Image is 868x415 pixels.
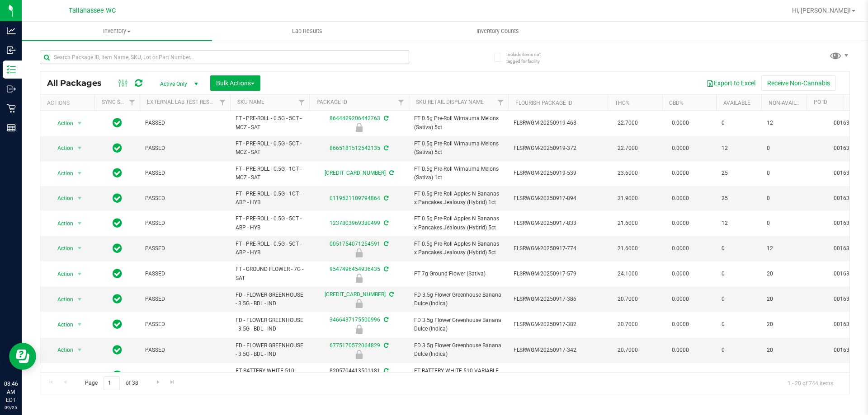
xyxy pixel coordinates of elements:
span: In Sync [113,117,122,129]
span: Action [49,217,74,230]
span: 21.6000 [613,242,642,255]
span: 20.7000 [613,344,642,357]
span: FT - PRE-ROLL - 0.5G - 5CT - MCZ - SAT [236,114,304,131]
span: 20 [767,320,801,329]
span: FT BATTERY WHITE 510 VARIABLE POWER [236,367,304,384]
a: 00163501 [834,170,859,176]
span: 0.0000 [667,167,693,180]
span: select [74,268,85,280]
a: 00163501 [834,220,859,226]
span: In Sync [113,242,122,255]
input: Search Package ID, Item Name, SKU, Lot or Part Number... [40,51,409,64]
span: FLSRWGM-20250917-833 [514,219,602,228]
span: 24.1000 [613,267,642,280]
a: [CREDIT_CARD_NUMBER] [325,291,386,298]
a: Lab Results [212,22,402,41]
a: Package ID [316,99,347,105]
span: Sync from Compliance System [382,342,388,349]
span: FD 3.5g Flower Greenhouse Banana Dulce (Indica) [414,316,503,333]
span: 12 [722,219,756,228]
a: Sync Status [102,99,137,105]
inline-svg: Inventory [7,65,16,74]
span: select [74,167,85,180]
span: 0.0000 [667,318,693,331]
span: 0 [722,346,756,354]
span: FT 0.5g Pre-Roll Wimauma Melons (Sativa) 5ct [414,140,503,157]
span: In Sync [113,293,122,305]
span: 0 [722,119,756,127]
a: 3466437175500996 [330,317,380,323]
span: FT BATTERY WHITE 510 VARIABLE POWER [414,367,503,384]
span: PASSED [145,219,225,228]
span: 0 [722,270,756,278]
span: select [74,217,85,230]
span: Inventory Counts [464,27,531,35]
span: 0.0000 [667,267,693,280]
span: Sync from Compliance System [382,145,388,151]
span: 0 [767,144,801,153]
a: Inventory Counts [402,22,593,41]
span: 25 [722,169,756,177]
div: Newly Received [308,299,410,308]
span: 0 [767,194,801,203]
a: Filter [294,95,309,110]
a: Go to the next page [151,376,165,388]
a: 0119521109794864 [330,195,380,201]
a: Go to the last page [166,376,179,388]
span: FLSRWGM-20250919-468 [514,119,602,127]
button: Receive Non-Cannabis [761,75,836,91]
span: Sync from Compliance System [382,220,388,226]
span: 12 [767,244,801,253]
span: FLSRWGM-20250917-386 [514,295,602,303]
span: FT - GROUND FLOWER - 7G - SAT [236,265,304,282]
span: FT - PRE-ROLL - 0.5G - 1CT - MCZ - SAT [236,165,304,182]
span: select [74,242,85,255]
span: Action [49,369,74,382]
span: In Sync [113,217,122,229]
a: 00163501 [834,195,859,201]
a: Filter [125,95,140,110]
span: FLSRWGM-20250917-342 [514,346,602,354]
span: 0 [767,169,801,177]
span: FLSRWGM-20250917-774 [514,244,602,253]
span: Include items not tagged for facility [506,51,552,65]
span: FLSRWGM-20250917-894 [514,194,602,203]
span: Sync from Compliance System [382,115,388,121]
span: PASSED [145,346,225,354]
span: select [74,142,85,154]
div: Newly Received [308,350,410,359]
span: 20 [767,295,801,303]
button: Export to Excel [701,75,761,91]
a: 00163501 [834,296,859,302]
span: select [74,192,85,205]
span: 0 [722,295,756,303]
span: Hi, [PERSON_NAME]! [792,7,851,14]
span: In Sync [113,192,122,205]
a: 00163501 [834,321,859,327]
span: 0.0000 [667,192,693,205]
span: 22.7000 [613,117,642,130]
span: FD - FLOWER GREENHOUSE - 3.5G - BDL - IND [236,291,304,308]
span: 8 [767,371,801,380]
span: PASSED [145,270,225,278]
a: 00163501 [834,347,859,353]
div: Newly Received [308,274,410,283]
div: Newly Received [308,325,410,334]
div: Actions [47,100,91,106]
inline-svg: Analytics [7,26,16,35]
span: Page of 38 [77,376,146,390]
span: FLSRWGM-20250917-382 [514,320,602,329]
span: select [74,344,85,356]
span: 0 [767,219,801,228]
a: SKU Name [237,99,264,105]
span: Action [49,268,74,280]
span: PASSED [145,169,225,177]
a: External Lab Test Result [147,99,218,105]
span: Action [49,167,74,180]
span: 20.7000 [613,318,642,331]
span: PASSED [145,144,225,153]
span: FT - PRE-ROLL - 0.5G - 1CT - ABP - HYB [236,190,304,207]
span: 0 [722,244,756,253]
span: PASSED [145,320,225,329]
inline-svg: Retail [7,104,16,113]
